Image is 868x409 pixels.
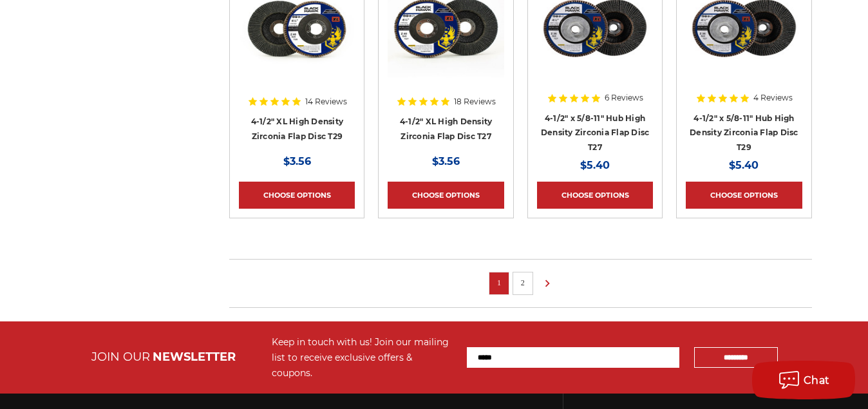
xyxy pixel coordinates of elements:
a: Choose Options [239,182,355,209]
a: 4-1/2" XL High Density Zirconia Flap Disc T29 [251,117,344,141]
span: $3.56 [432,155,460,167]
a: 2 [516,276,529,290]
span: NEWSLETTER [153,350,236,364]
a: 4-1/2" XL High Density Zirconia Flap Disc T27 [400,117,493,141]
div: Keep in touch with us! Join our mailing list to receive exclusive offers & coupons. [272,334,454,381]
a: Choose Options [686,182,802,209]
span: $3.56 [283,155,311,167]
a: 1 [493,276,505,290]
span: Chat [804,374,830,386]
span: $5.40 [729,159,759,171]
a: Choose Options [388,182,504,209]
a: 4-1/2" x 5/8-11" Hub High Density Zirconia Flap Disc T29 [690,113,798,152]
button: Chat [752,361,855,399]
a: Choose Options [537,182,653,209]
span: JOIN OUR [91,350,150,364]
span: $5.40 [580,159,610,171]
a: 4-1/2" x 5/8-11" Hub High Density Zirconia Flap Disc T27 [541,113,650,152]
